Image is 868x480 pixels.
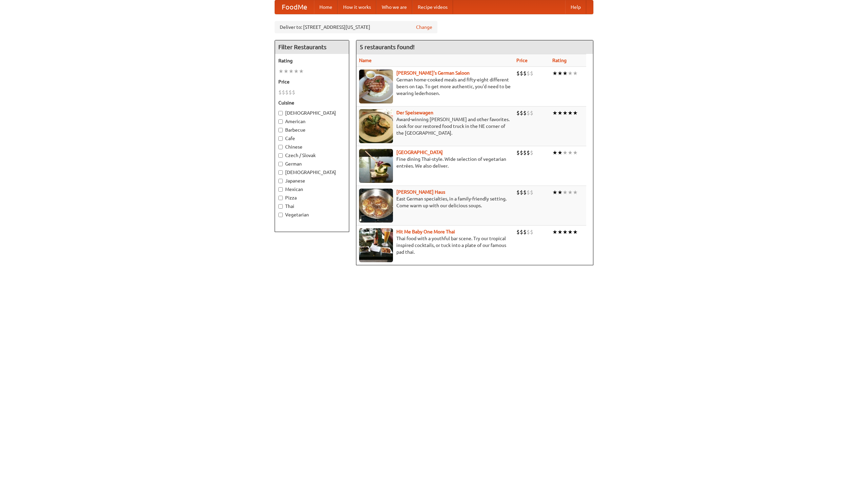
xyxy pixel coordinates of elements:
[568,109,573,117] li: ★
[516,228,520,236] li: $
[557,109,563,117] li: ★
[520,109,523,117] li: $
[396,229,455,234] a: Hit Me Baby One More Thai
[359,156,511,169] p: Fine dining Thai-style. Wide selection of vegetarian entrées. We also deliver.
[568,228,573,236] li: ★
[278,152,346,159] label: Czech / Slovak
[557,189,563,196] li: ★
[552,70,557,77] li: ★
[359,109,393,143] img: speisewagen.jpg
[278,203,346,210] label: Thai
[557,228,563,236] li: ★
[278,118,346,125] label: American
[275,21,437,33] div: Deliver to: [STREET_ADDRESS][US_STATE]
[278,160,346,167] label: German
[359,195,511,209] p: East German specialties, in a family-friendly setting. Come warm up with our delicious soups.
[289,89,292,96] li: $
[527,228,530,236] li: $
[523,189,527,196] li: $
[278,78,346,85] h5: Price
[396,150,443,155] a: [GEOGRAPHIC_DATA]
[292,89,295,96] li: $
[359,70,393,103] img: esthers.jpg
[278,89,282,96] li: $
[278,111,283,115] input: [DEMOGRAPHIC_DATA]
[294,68,299,75] li: ★
[275,0,314,14] a: FoodMe
[552,109,557,117] li: ★
[278,127,346,133] label: Barbecue
[563,189,568,196] li: ★
[285,89,289,96] li: $
[289,68,294,75] li: ★
[376,0,412,14] a: Who we are
[278,187,283,192] input: Mexican
[530,228,533,236] li: $
[278,143,346,150] label: Chinese
[359,235,511,255] p: Thai food with a youthful bar scene. Try our tropical inspired cocktails, or tuck into a plate of...
[563,70,568,77] li: ★
[527,70,530,77] li: $
[530,149,533,156] li: $
[396,110,433,115] b: Der Speisewagen
[516,149,520,156] li: $
[530,109,533,117] li: $
[573,228,578,236] li: ★
[568,70,573,77] li: ★
[282,89,285,96] li: $
[552,189,557,196] li: ★
[278,169,346,176] label: [DEMOGRAPHIC_DATA]
[568,189,573,196] li: ★
[359,116,511,136] p: Award-winning [PERSON_NAME] and other favorites. Look for our restored food truck in the NE corne...
[563,228,568,236] li: ★
[359,189,393,223] img: kohlhaus.jpg
[314,0,338,14] a: Home
[557,149,563,156] li: ★
[552,149,557,156] li: ★
[278,186,346,193] label: Mexican
[516,109,520,117] li: $
[360,44,415,50] ng-pluralize: 5 restaurants found!
[278,162,283,166] input: German
[278,194,346,201] label: Pizza
[412,0,453,14] a: Recipe videos
[527,189,530,196] li: $
[516,58,528,63] a: Price
[278,128,283,132] input: Barbecue
[516,189,520,196] li: $
[278,57,346,64] h5: Rating
[278,119,283,124] input: American
[530,189,533,196] li: $
[278,136,283,141] input: Cafe
[299,68,304,75] li: ★
[359,76,511,97] p: German home-cooked meals and fifty-eight different beers on tap. To get more authentic, you'd nee...
[527,109,530,117] li: $
[523,149,527,156] li: $
[278,196,283,200] input: Pizza
[275,40,349,54] h4: Filter Restaurants
[520,149,523,156] li: $
[396,189,445,195] a: [PERSON_NAME] Haus
[278,177,346,184] label: Japanese
[573,149,578,156] li: ★
[565,0,586,14] a: Help
[520,189,523,196] li: $
[278,110,346,116] label: [DEMOGRAPHIC_DATA]
[523,70,527,77] li: $
[278,204,283,209] input: Thai
[278,68,283,75] li: ★
[520,70,523,77] li: $
[568,149,573,156] li: ★
[338,0,376,14] a: How it works
[416,24,432,31] a: Change
[563,149,568,156] li: ★
[557,70,563,77] li: ★
[520,228,523,236] li: $
[396,70,470,76] a: [PERSON_NAME]'s German Saloon
[573,189,578,196] li: ★
[278,170,283,175] input: [DEMOGRAPHIC_DATA]
[278,213,283,217] input: Vegetarian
